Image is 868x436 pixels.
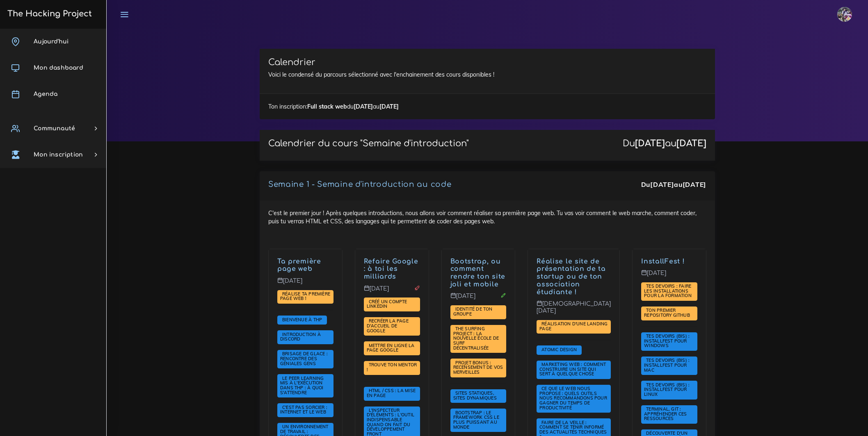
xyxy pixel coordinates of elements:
[641,332,697,351] span: Nous allons te montrer comment mettre en place WSL 2 sur ton ordinateur Windows 10. Ne le fait pa...
[364,258,420,281] p: C'est l'heure de ton premier véritable projet ! Tu vas recréer la très célèbre page d'accueil de ...
[453,410,499,430] a: Bootstrap : le framework CSS le plus puissant au monde
[641,307,697,320] span: Pour ce projet, nous allons te proposer d'utiliser ton nouveau terminal afin de faire marcher Git...
[268,70,706,79] p: Voici le condensé du parcours sélectionné avec l'enchainement des cours disponibles !
[644,307,692,318] span: Ton premier repository GitHub
[280,332,321,343] a: Introduction à Discord
[450,409,507,432] span: Tu vas voir comment faire marcher Bootstrap, le framework CSS le plus populaire au monde qui te p...
[364,341,420,355] span: Utilise tout ce que tu as vu jusqu'à présent pour faire profiter à la terre entière de ton super ...
[34,39,69,45] span: Aujourd'hui
[379,103,399,110] strong: [DATE]
[367,318,409,334] a: Recréer la page d'accueil de Google
[644,406,687,421] span: Terminal, Git : appréhender ces ressources
[641,180,706,189] div: Du au
[280,317,324,322] a: Bienvenue à THP
[641,381,697,399] span: Il est temps de faire toutes les installations nécéssaire au bon déroulement de ta formation chez...
[644,334,690,349] a: Tes devoirs (bis) : Installfest pour Windows
[644,284,694,299] a: Tes devoirs : faire les installations pour la formation
[354,103,373,110] strong: [DATE]
[5,9,92,18] h3: The Hacking Project
[277,350,333,368] span: THP est avant tout un aventure humaine avec des rencontres. Avant de commencer nous allons te dem...
[537,361,611,379] span: Marketing web : comment construire un site qui sert à quelque chose
[414,285,420,291] i: Projet à rendre ce jour-là
[453,390,499,401] span: Sites statiques, sites dynamiques
[500,293,506,298] i: Corrections cette journée là
[268,180,451,188] a: Semaine 1 - Semaine d'introduction au code
[260,93,715,119] div: Ton inscription: du au
[453,410,499,430] span: Bootstrap : le framework CSS le plus puissant au monde
[280,351,328,366] a: Brisage de glace : rencontre des géniales gens
[641,258,697,266] p: Journée InstallFest - Git & Github
[641,357,697,375] span: Il est temps de faire toutes les installations nécéssaire au bon déroulement de ta formation chez...
[644,308,692,318] a: Ton premier repository GitHub
[277,258,321,273] a: Ta première page web
[34,125,75,132] span: Communauté
[537,345,582,354] span: Tu vas voir comment penser composants quand tu fais des pages web.
[450,305,507,319] span: Nous allons te demander d'imaginer l'univers autour de ton groupe de travail.
[641,270,697,283] p: [DATE]
[453,360,503,375] span: PROJET BONUS : recensement de vos merveilles
[539,321,608,332] span: Réalisation d'une landing page
[537,385,611,413] span: La première fois que j'ai découvert Zapier, ma vie a changé. Dans cette ressource, nous allons te...
[539,321,608,332] a: Réalisation d'une landing page
[277,403,333,417] span: Nous allons voir ensemble comment internet marche, et comment fonctionne une page web quand tu cl...
[34,152,83,158] span: Mon inscription
[539,386,607,411] a: Ce que le web nous propose : quels outils nous recommandons pour gagner du temps de productivité
[367,362,417,372] span: Trouve ton mentor !
[450,359,507,377] span: Ce projet vise à souder la communauté en faisant profiter au plus grand nombre de vos projets.
[277,316,327,325] span: Salut à toi et bienvenue à The Hacking Project. Que tu sois avec nous pour 3 semaines, 12 semaine...
[453,360,503,375] a: PROJET BONUS : recensement de vos merveilles
[280,351,328,366] span: Brisage de glace : rencontre des géniales gens
[450,389,507,403] span: Nous allons voir la différence entre ces deux types de sites
[644,358,690,373] a: Tes devoirs (bis) : Installfest pour MAC
[837,7,852,22] img: eg54bupqcshyolnhdacp.jpg
[453,307,493,317] a: Identité de ton groupe
[277,258,333,273] p: C'est le premier jour ! Après quelques introductions, nous allons voir comment réaliser sa premiè...
[280,332,321,342] span: Introduction à Discord
[450,325,507,353] span: Tu vas devoir refaire la page d'accueil de The Surfing Project, une école de code décentralisée. ...
[644,382,690,397] a: Tes devoirs (bis) : Installfest pour Linux
[453,306,493,317] span: Identité de ton groupe
[539,347,579,353] a: Atomic Design
[453,391,499,401] a: Sites statiques, sites dynamiques
[623,139,706,149] div: Du au
[280,405,328,416] a: C'est pas sorcier : internet et le web
[676,139,706,148] strong: [DATE]
[537,320,611,334] span: Le projet de toute une semaine ! Tu vas réaliser la page de présentation d'une organisation de to...
[277,290,333,304] span: Dans ce projet, nous te demanderons de coder ta première page web. Ce sera l'occasion d'appliquer...
[364,361,420,375] span: Nous allons te demander de trouver la personne qui va t'aider à faire la formation dans les meill...
[277,374,333,397] span: Nous verrons comment survivre avec notre pédagogie révolutionnaire
[367,318,409,333] span: Recréer la page d'accueil de Google
[307,103,347,110] strong: Full stack web
[364,285,420,298] p: [DATE]
[450,258,506,288] a: Bootstrap, ou comment rendre ton site joli et mobile
[537,258,611,296] p: Et voilà ! Nous te donnerons les astuces marketing pour bien savoir vendre un concept ou une idée...
[364,258,418,281] a: Refaire Google : à toi les milliards
[268,139,469,149] p: Calendrier du cours "Semaine d'introduction"
[34,65,83,71] span: Mon dashboard
[650,180,674,188] strong: [DATE]
[367,362,417,373] a: Trouve ton mentor !
[367,388,416,399] a: HTML / CSS : la mise en page
[280,291,330,302] a: Réalise ta première page web !
[644,406,687,422] a: Terminal, Git : appréhender ces ressources
[539,347,579,352] span: Atomic Design
[641,258,685,265] a: InstallFest !
[280,404,328,415] span: C'est pas sorcier : internet et le web
[450,258,507,288] p: Après avoir vu comment faire ses première pages, nous allons te montrer Bootstrap, un puissant fr...
[280,375,324,395] span: Le Peer learning mis à l'exécution dans THP : à quoi s'attendre
[539,362,606,377] a: Marketing web : comment construire un site qui sert à quelque chose
[277,330,333,344] span: Pour cette session, nous allons utiliser Discord, un puissant outil de gestion de communauté. Nou...
[367,388,416,398] span: HTML / CSS : la mise en page
[364,387,420,401] span: Maintenant que tu sais faire des pages basiques, nous allons te montrer comment faire de la mise ...
[453,326,499,350] span: The Surfing Project : la nouvelle école de surf décentralisée
[367,343,415,353] span: Mettre en ligne la page Google
[367,299,407,309] span: Créé un compte LinkedIn
[641,282,697,301] span: Nous allons te donner des devoirs pour le weekend : faire en sorte que ton ordinateur soit prêt p...
[34,91,57,97] span: Agenda
[277,277,333,291] p: [DATE]
[268,57,706,68] h3: Calendrier
[364,317,420,336] span: L'intitulé du projet est simple, mais le projet sera plus dur qu'il n'y parait.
